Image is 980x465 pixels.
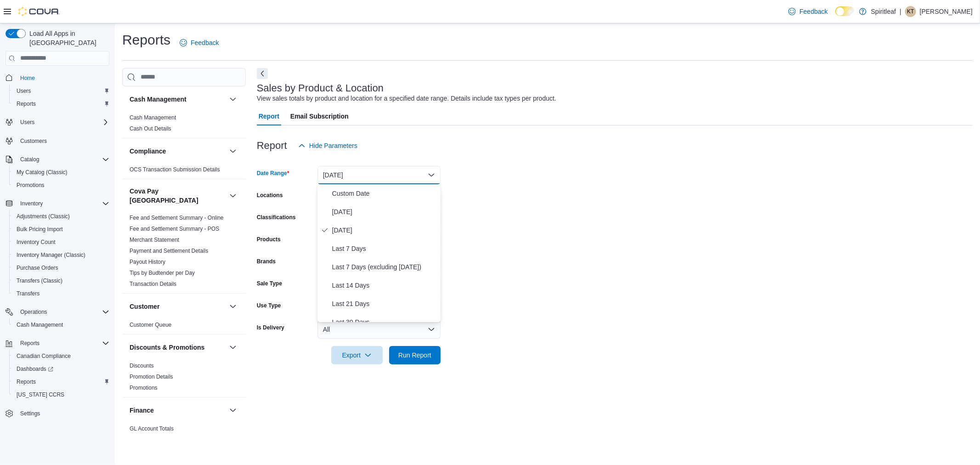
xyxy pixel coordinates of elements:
button: Run Report [389,346,441,364]
a: Feedback [785,2,831,21]
span: Home [20,74,35,82]
button: Catalog [2,153,113,166]
a: Dashboards [13,363,57,374]
span: GL Account Totals [130,425,174,432]
a: Inventory Count [13,237,59,248]
span: Users [20,119,34,126]
a: Discounts [130,363,154,369]
button: [US_STATE] CCRS [9,388,113,401]
div: Customer [122,319,246,334]
span: Dashboards [13,363,109,374]
span: Payout History [130,258,165,266]
button: Canadian Compliance [9,350,113,363]
span: Custom Date [332,188,437,199]
span: Adjustments (Classic) [17,213,70,220]
button: Cova Pay [GEOGRAPHIC_DATA] [130,187,226,205]
span: Bulk Pricing Import [17,226,63,233]
a: Transfers (Classic) [13,275,66,286]
span: OCS Transaction Submission Details [130,166,220,173]
button: Users [9,85,113,97]
span: KT [907,6,914,17]
span: Canadian Compliance [13,351,109,362]
button: Customer [227,301,238,312]
span: Promotions [13,180,109,191]
span: Users [17,117,109,128]
label: Is Delivery [257,324,284,331]
div: Kyle T [905,6,916,17]
span: Operations [17,306,109,318]
button: Home [2,71,113,85]
span: Last 21 Days [332,298,437,309]
span: Customers [20,137,47,145]
button: Discounts & Promotions [130,343,226,352]
button: Reports [17,338,43,349]
h3: Report [257,140,287,151]
a: Settings [17,408,44,419]
button: Transfers [9,287,113,300]
label: Brands [257,258,276,265]
span: [DATE] [332,225,437,236]
a: Reports [13,98,40,109]
a: GL Account Totals [130,425,174,432]
span: Reports [13,376,109,387]
span: Last 30 Days [332,317,437,328]
button: Inventory Count [9,236,113,249]
button: Users [2,116,113,129]
span: Reports [17,338,109,349]
span: Export [337,346,377,364]
span: Run Report [398,351,431,360]
span: Promotion Details [130,373,173,380]
a: My Catalog (Classic) [13,167,71,178]
span: My Catalog (Classic) [17,169,68,176]
span: Purchase Orders [13,262,109,273]
a: Cash Management [13,319,67,330]
h3: Customer [130,302,159,311]
a: Fee and Settlement Summary - Online [130,215,224,221]
button: Cova Pay [GEOGRAPHIC_DATA] [227,190,238,201]
button: Finance [130,406,226,415]
a: Tips by Budtender per Day [130,270,195,276]
a: Users [13,85,34,96]
h1: Reports [122,31,170,49]
button: Settings [2,407,113,420]
label: Use Type [257,302,281,309]
p: [PERSON_NAME] [920,6,973,17]
button: Adjustments (Classic) [9,210,113,223]
span: Reports [17,100,36,108]
button: Cash Management [9,318,113,331]
label: Date Range [257,170,289,177]
span: Cash Management [13,319,109,330]
button: Catalog [17,154,43,165]
span: Cash Management [17,321,63,329]
a: Transfers [13,288,43,299]
span: Promotions [130,384,158,391]
button: Inventory [2,197,113,210]
span: Purchase Orders [17,264,58,272]
button: Customer [130,302,226,311]
button: Bulk Pricing Import [9,223,113,236]
button: Discounts & Promotions [227,342,238,353]
span: Transfers [13,288,109,299]
span: Email Subscription [290,107,349,125]
label: Sale Type [257,280,282,287]
a: Canadian Compliance [13,351,74,362]
span: Users [13,85,109,96]
div: Discounts & Promotions [122,360,246,397]
button: [DATE] [317,166,441,184]
a: Inventory Manager (Classic) [13,250,89,261]
span: Customers [17,135,109,147]
label: Locations [257,192,283,199]
button: Inventory [17,198,46,209]
button: Customers [2,134,113,147]
div: Cash Management [122,112,246,138]
span: Inventory Manager (Classic) [17,251,85,259]
a: Promotion Details [130,374,173,380]
span: [DATE] [332,206,437,217]
nav: Complex example [6,68,109,444]
p: | [900,6,901,17]
button: Reports [2,337,113,350]
button: Users [17,117,38,128]
label: Classifications [257,214,296,221]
